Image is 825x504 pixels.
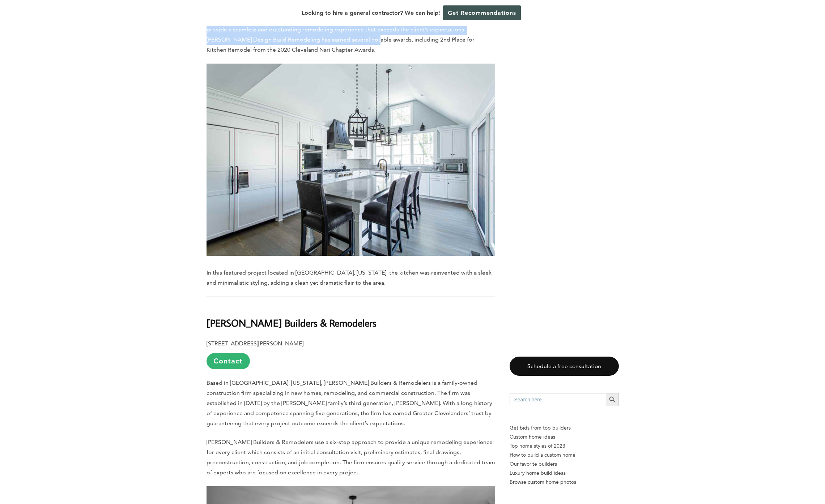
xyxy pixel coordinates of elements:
[510,441,619,451] a: Top home styles of 2023
[207,439,495,476] span: [PERSON_NAME] Builders & Remodelers use a six-step approach to provide a unique remodeling experi...
[510,469,619,478] a: Luxury home build ideas
[443,5,521,20] a: Get Recommendations
[510,393,606,406] input: Search here...
[510,451,619,460] a: How to build a custom home
[510,423,619,432] p: Get bids from top builders
[510,432,619,441] a: Custom home ideas
[207,16,489,53] span: designs and creative solutions to provide a seamless and outstanding remodeling experience that e...
[608,396,616,404] svg: Search
[207,316,377,329] b: [PERSON_NAME] Builders & Remodelers
[207,353,250,369] a: Contact
[207,379,492,427] span: Based in [GEOGRAPHIC_DATA], [US_STATE], [PERSON_NAME] Builders & Remodelers is a family-owned con...
[510,478,619,487] a: Browse custom home photos
[510,460,619,469] a: Our favorite builders
[686,452,816,495] iframe: Drift Widget Chat Controller
[510,357,619,376] a: Schedule a free consultation
[207,269,492,286] span: In this featured project located in [GEOGRAPHIC_DATA], [US_STATE], the kitchen was reinvented wit...
[207,340,303,347] b: [STREET_ADDRESS][PERSON_NAME]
